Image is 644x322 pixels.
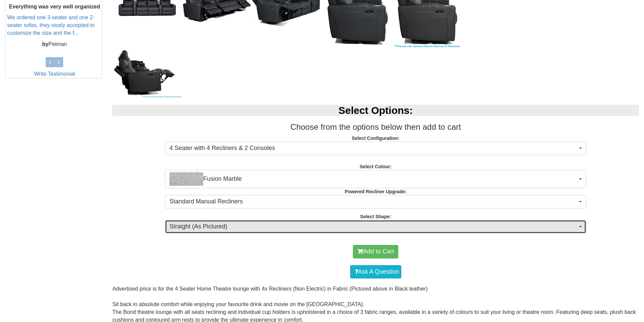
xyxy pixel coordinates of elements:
button: Fusion MarbleFusion Marble [165,170,586,188]
strong: Select Configuration: [352,135,400,141]
button: 4 Seater with 4 Recliners & 2 Consoles [165,142,586,155]
p: Peiman [7,41,102,48]
img: Fusion Marble [169,172,203,186]
b: Select Options: [338,105,413,116]
b: Everything was very well organized [9,4,100,9]
h3: Choose from the options below then add to cart [112,123,639,131]
b: by [42,41,49,47]
span: Fusion Marble [169,172,577,186]
a: Ask A Question [350,265,401,279]
span: Straight (As Pictured) [169,222,577,231]
a: Write Testimonial [34,71,75,77]
button: Standard Manual Recliners [165,195,586,208]
strong: Select Colour: [360,164,392,169]
button: Straight (As Pictured) [165,220,586,233]
a: We ordered one 3-seater and one 2-seater sofas, they nicely accepted to customize the size and th... [7,15,95,36]
button: Add to Cart [353,245,398,258]
strong: Select Shape: [360,214,391,219]
span: Standard Manual Recliners [169,197,577,206]
span: 4 Seater with 4 Recliners & 2 Consoles [169,144,577,153]
strong: Powered Recliner Upgrade: [345,189,407,194]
